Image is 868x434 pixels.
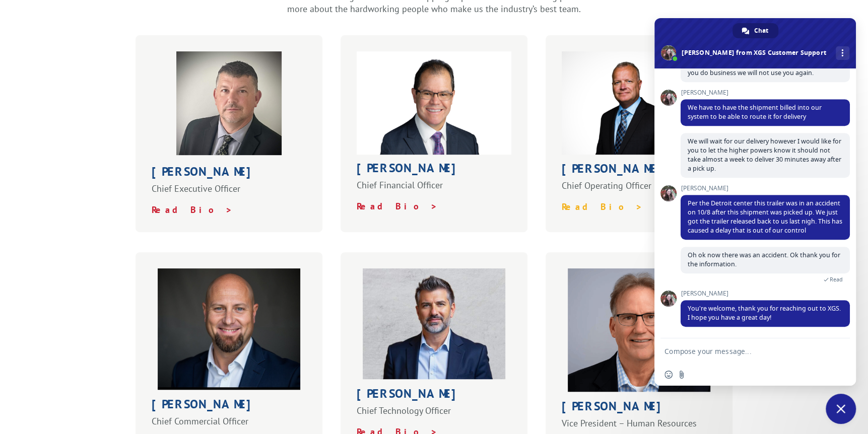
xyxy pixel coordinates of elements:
[688,59,831,77] span: We try many freight companies but if this is how you do business we will not use you again.
[357,200,438,212] a: Read Bio >
[688,137,841,173] span: We will wait for our delivery however I would like for you to let the higher powers know it shoul...
[664,347,824,356] textarea: Compose your message...
[357,405,512,426] p: Chief Technology Officer
[152,204,233,215] a: Read Bio >
[681,185,850,192] span: [PERSON_NAME]
[357,162,512,179] h1: [PERSON_NAME]
[152,183,307,204] p: Chief Executive Officer
[732,23,778,38] div: Chat
[688,304,841,322] span: You're welcome, thank you for reaching out to XGS. I hope you have a great day!
[363,268,505,379] img: dm-profile-website
[830,276,843,283] span: Read
[754,23,768,38] span: Chat
[562,161,670,176] strong: [PERSON_NAME]
[357,179,512,200] p: Chief Financial Officer
[152,398,307,415] h1: [PERSON_NAME]
[562,201,643,212] a: Read Bio >
[836,46,849,60] div: More channels
[568,268,710,392] img: kevin-holland-headshot-web
[562,400,717,417] h1: [PERSON_NAME]
[357,51,512,155] img: Roger_Silva
[357,388,512,405] h1: [PERSON_NAME]
[688,251,840,268] span: Oh ok now there was an accident. Ok thank you for the information.
[826,394,856,424] div: Close chat
[562,51,717,155] img: Greg Laminack
[562,180,717,201] p: Chief Operating Officer
[176,51,282,155] img: bobkenna-profilepic
[152,166,307,183] h1: [PERSON_NAME]
[688,103,822,121] span: We have to have the shipment billed into our system to be able to route it for delivery
[681,290,850,297] span: [PERSON_NAME]
[678,371,686,379] span: Send a file
[158,268,300,390] img: placeholder-person
[681,89,850,96] span: [PERSON_NAME]
[664,371,673,379] span: Insert an emoji
[688,199,842,235] span: Per the Detroit center this trailer was in an accident on 10/8 after this shipment was picked up....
